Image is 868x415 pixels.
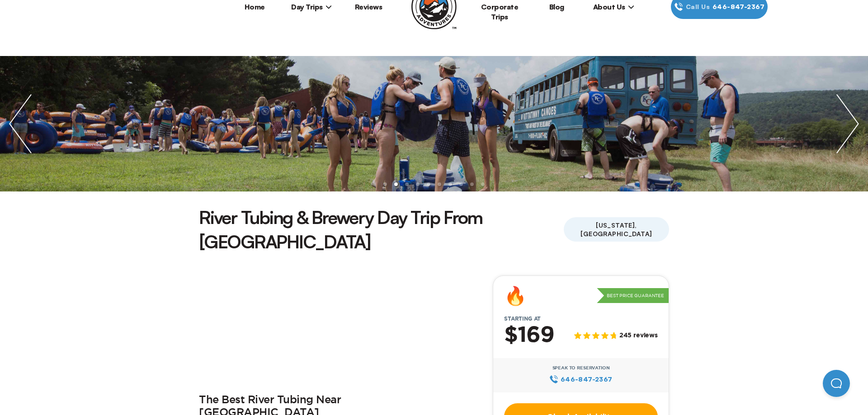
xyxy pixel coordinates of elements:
[405,182,409,186] li: slide item 3
[427,182,430,186] li: slide item 5
[481,182,485,186] li: slide item 10
[549,2,564,11] a: Blog
[291,2,332,11] span: Day Trips
[619,332,658,340] span: 245 reviews
[712,2,764,12] span: 646‍-847‍-2367
[355,2,382,11] a: Reviews
[823,370,850,397] iframe: Help Scout Beacon - Open
[481,2,519,21] a: Corporate Trips
[493,316,552,322] span: Starting at
[564,217,669,242] span: [US_STATE], [GEOGRAPHIC_DATA]
[597,288,669,303] p: Best Price Guarantee
[504,287,527,305] div: 🔥
[394,182,398,186] li: slide item 2
[245,2,265,11] a: Home
[199,205,564,254] h1: River Tubing & Brewery Day Trip From [GEOGRAPHIC_DATA]
[448,182,452,186] li: slide item 7
[504,324,554,347] h2: $169
[593,2,634,11] span: About Us
[383,182,387,186] li: slide item 1
[438,182,441,186] li: slide item 6
[549,374,612,384] a: 646‍-847‍-2367
[416,182,420,186] li: slide item 4
[552,365,610,371] span: Speak to Reservation
[561,374,613,384] span: 646‍-847‍-2367
[683,2,712,12] span: Call Us
[459,182,463,186] li: slide item 8
[470,182,474,186] li: slide item 9
[827,56,868,191] img: next slide / item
